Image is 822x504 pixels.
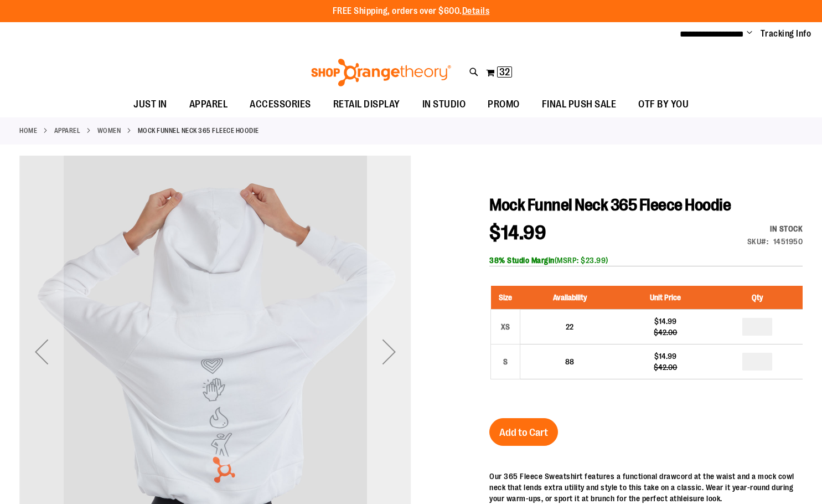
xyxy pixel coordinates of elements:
span: 32 [499,66,510,78]
a: PROMO [477,92,531,117]
div: $42.00 [625,327,707,338]
div: In stock [747,223,803,234]
div: $42.00 [625,362,707,373]
a: RETAIL DISPLAY [322,92,411,117]
a: Home [19,126,37,136]
span: Add to Cart [499,426,548,439]
div: Our 365 Fleece Sweatshirt features a functional drawcord at the waist and a mock cowl neck that l... [489,471,803,504]
span: OTF BY YOU [638,92,689,117]
a: OTF BY YOU [627,92,700,117]
th: Availability [520,286,619,310]
span: 22 [566,322,573,331]
span: $14.99 [489,222,546,244]
th: Size [491,286,520,310]
a: APPAREL [178,92,239,117]
span: Mock Funnel Neck 365 Fleece Hoodie [489,196,731,214]
div: $14.99 [625,351,707,362]
a: APPAREL [54,126,81,136]
div: (MSRP: $23.99) [489,255,803,266]
div: Availability [747,223,803,234]
a: IN STUDIO [411,92,477,117]
th: Unit Price [619,286,712,310]
span: ACCESSORIES [250,92,311,117]
button: Account menu [747,28,752,39]
div: S [497,353,514,370]
span: IN STUDIO [422,92,466,117]
a: WOMEN [97,126,121,136]
a: ACCESSORIES [239,92,322,117]
th: Qty [712,286,803,310]
img: Shop Orangetheory [309,59,453,86]
div: XS [497,318,514,335]
span: RETAIL DISPLAY [333,92,400,117]
span: JUST IN [133,92,167,117]
button: Add to Cart [489,418,558,446]
b: 38% Studio Margin [489,256,555,265]
a: Details [462,6,490,16]
div: 1451950 [773,236,803,247]
a: JUST IN [122,92,178,117]
p: FREE Shipping, orders over $600. [333,5,490,18]
a: FINAL PUSH SALE [531,92,628,117]
span: PROMO [488,92,520,117]
span: FINAL PUSH SALE [542,92,617,117]
span: APPAREL [189,92,228,117]
strong: SKU [747,237,769,246]
span: 88 [565,357,574,366]
div: $14.99 [625,316,707,327]
a: Tracking Info [761,28,811,40]
strong: Mock Funnel Neck 365 Fleece Hoodie [138,126,259,136]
